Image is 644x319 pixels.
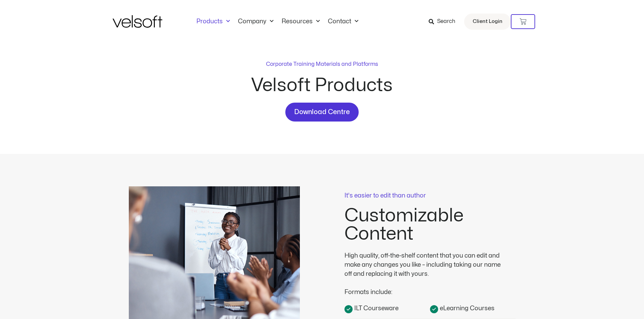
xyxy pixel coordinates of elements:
h2: Velsoft Products [200,76,444,95]
span: eLearning Courses [438,304,495,313]
p: Corporate Training Materials and Platforms [266,60,378,68]
a: ILT Courseware [344,303,430,313]
span: Download Centre [294,107,350,117]
a: ProductsMenu Toggle [192,18,234,25]
span: ILT Courseware [353,304,399,313]
nav: Menu [192,18,362,25]
h2: Customizable Content [344,207,516,243]
a: Client Login [464,14,511,30]
div: Formats include: [344,278,507,297]
span: Search [437,17,455,26]
span: Client Login [473,17,502,26]
a: ContactMenu Toggle [324,18,362,25]
img: Velsoft Training Materials [113,15,162,28]
a: Download Centre [285,103,359,122]
p: It's easier to edit than author [344,193,516,199]
a: Search [429,16,460,27]
div: High quality, off-the-shelf content that you can edit and make any changes you like – including t... [344,251,507,278]
a: CompanyMenu Toggle [234,18,278,25]
a: ResourcesMenu Toggle [278,18,324,25]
